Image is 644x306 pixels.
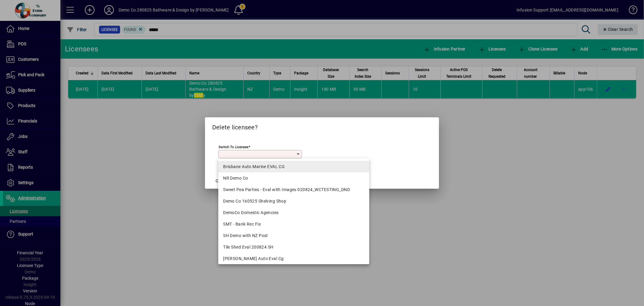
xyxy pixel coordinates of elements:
[223,164,364,170] div: Brisbane Auto Marine EVAL CG
[223,233,364,239] div: SH Demo with NZ Post
[218,218,369,230] mat-option: SMT - Bank Rec Fix
[218,161,369,172] mat-option: Brisbane Auto Marine EVAL CG
[205,117,439,135] h2: Delete licensee?
[219,145,248,149] mat-label: Switch to licensee
[223,210,364,216] div: DemoCo Domestic Agencies
[218,195,369,207] mat-option: Demo Co 160525 Shelving Shop
[218,172,369,184] mat-option: NR Demo Co
[216,178,228,184] span: Cancel
[223,256,364,262] div: [PERSON_NAME] Auto Eval Cg
[223,187,364,193] div: Sweet Pea Parties - Eval with Images 020824_WCTESTING_DND
[218,253,369,264] mat-option: M V Birchall Auto Eval Cg
[218,207,369,218] mat-option: DemoCo Domestic Agencies
[218,241,369,253] mat-option: Tile Shed Eval 200824 SH
[212,175,232,186] button: Cancel
[223,221,364,227] div: SMT - Bank Rec Fix
[223,244,364,250] div: Tile Shed Eval 200824 SH
[223,175,364,181] div: NR Demo Co
[218,184,369,195] mat-option: Sweet Pea Parties - Eval with Images 020824_WCTESTING_DND
[218,230,369,241] mat-option: SH Demo with NZ Post
[223,198,364,204] div: Demo Co 160525 Shelving Shop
